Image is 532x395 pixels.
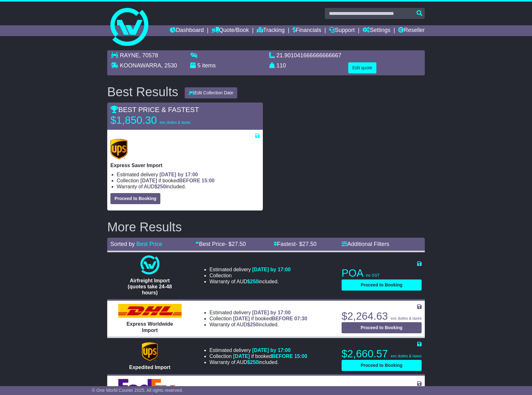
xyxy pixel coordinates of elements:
[272,316,293,321] span: BEFORE
[247,360,259,365] span: $
[342,310,422,323] p: $2,264.63
[117,184,260,190] li: Warranty of AUD included.
[233,316,307,321] span: if booked
[157,184,166,189] span: 250
[212,25,249,36] a: Quote/Book
[329,25,355,36] a: Support
[252,310,291,315] span: [DATE] by 17:00
[209,322,307,328] li: Warranty of AUD included.
[142,342,158,361] img: UPS (new): Expedited Import
[159,172,198,177] span: [DATE] by 17:00
[250,322,259,327] span: 250
[276,62,286,69] span: 110
[209,316,307,322] li: Collection
[252,267,291,272] span: [DATE] by 17:00
[274,241,317,247] a: Fastest- $27.50
[233,316,250,321] span: [DATE]
[127,321,173,333] span: Express Worldwide Import
[128,278,172,295] span: Airfreight Import (quotes take 24-48 hours)
[342,241,389,247] a: Additional Filters
[107,220,425,234] h2: More Results
[197,62,201,69] span: 5
[154,184,166,189] span: $
[209,359,307,365] li: Warranty of AUD included.
[247,279,259,284] span: $
[342,360,422,371] button: Proceed to Booking
[233,354,307,359] span: if booked
[293,25,321,36] a: Financials
[110,193,160,204] button: Proceed to Booking
[209,266,291,273] li: Estimated delivery
[110,139,127,159] img: UPS (new): Express Saver Import
[233,354,250,359] span: [DATE]
[250,279,259,284] span: 250
[201,178,214,183] span: 15:00
[302,241,317,247] span: 27.50
[296,241,317,247] span: - $
[170,25,204,36] a: Dashboard
[118,304,182,318] img: DHL: Express Worldwide Import
[160,120,190,125] span: exc duties & taxes
[398,25,425,36] a: Reseller
[362,25,390,36] a: Settings
[250,360,259,365] span: 250
[120,62,161,69] span: KOONAWARRA
[209,273,291,279] li: Collection
[348,62,376,73] button: Edit quote
[391,354,422,358] span: exc duties & taxes
[117,172,260,178] li: Estimated delivery
[209,310,307,316] li: Estimated delivery
[179,178,200,183] span: BEFORE
[140,255,159,274] img: One World Courier: Airfreight Import (quotes take 24-48 hours)
[202,62,216,69] span: items
[104,85,182,99] div: Best Results
[161,62,177,69] span: , 2530
[342,348,422,360] p: $2,660.57
[342,267,422,279] p: POA
[294,354,307,359] span: 15:00
[136,241,162,247] a: Best Price
[342,279,422,291] button: Proceed to Booking
[110,106,199,114] span: BEST PRICE & FASTEST
[272,354,293,359] span: BEFORE
[185,87,238,98] button: Edit Collection Date
[209,347,307,353] li: Estimated delivery
[110,241,135,247] span: Sorted by
[366,273,380,278] span: inc GST
[257,25,285,36] a: Tracking
[391,316,422,321] span: exc duties & taxes
[209,353,307,359] li: Collection
[195,241,246,247] a: Best Price- $27.50
[140,178,214,183] span: if booked
[110,114,190,127] p: $1,850.30
[247,322,259,327] span: $
[139,52,158,59] span: , 70578
[92,388,183,393] span: © One World Courier 2025. All rights reserved.
[232,241,246,247] span: 27.50
[117,178,260,184] li: Collection
[120,52,139,59] span: RAYNE
[140,178,157,183] span: [DATE]
[252,348,291,353] span: [DATE] by 17:00
[110,162,260,168] p: Express Saver Import
[294,316,307,321] span: 07:30
[129,365,170,370] span: Expedited Import
[225,241,246,247] span: - $
[209,279,291,285] li: Warranty of AUD included.
[342,322,422,333] button: Proceed to Booking
[276,52,341,59] span: 21.901041666666666667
